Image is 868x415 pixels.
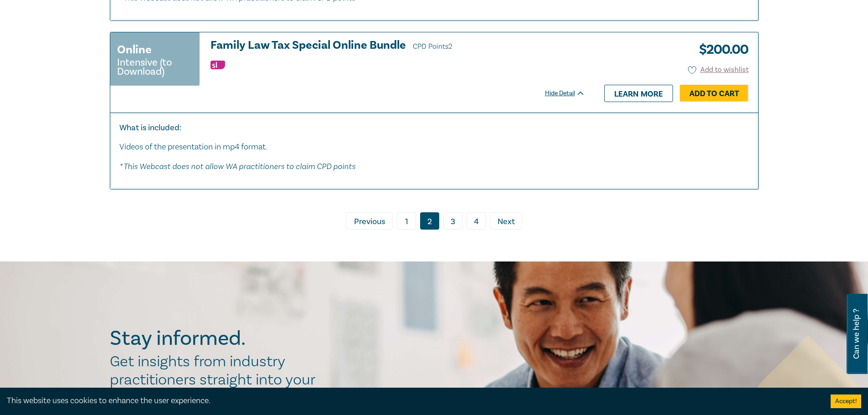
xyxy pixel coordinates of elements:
span: Can we help ? [852,299,861,369]
small: Intensive (to Download) [117,58,193,76]
a: Next [490,212,522,230]
a: 4 [467,212,486,230]
em: * This Webcast does not allow WA practitioners to claim CPD points [119,161,355,171]
strong: What is included: [119,123,181,133]
a: Family Law Tax Special Online Bundle CPD Points2 [211,39,585,53]
span: Previous [354,216,385,228]
div: This website uses cookies to enhance the user experience. [7,395,817,407]
div: Hide Detail [545,89,595,98]
button: Accept cookies [831,395,861,408]
h2: Stay informed. [110,327,325,350]
a: Previous [346,212,393,230]
a: 2 [420,212,439,230]
button: Add to wishlist [688,65,749,75]
h2: Get insights from industry practitioners straight into your inbox. [110,353,325,407]
a: Learn more [604,85,673,102]
a: 3 [443,212,462,230]
p: Videos of the presentation in mp4 format. [119,141,749,153]
img: Substantive Law [211,61,225,69]
span: CPD Points 2 [413,42,452,51]
a: Add to Cart [680,85,749,102]
h3: Family Law Tax Special Online Bundle [211,39,585,53]
h3: Online [117,41,152,58]
a: 1 [397,212,416,230]
h3: $ 200.00 [692,39,749,60]
span: Next [498,216,515,228]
